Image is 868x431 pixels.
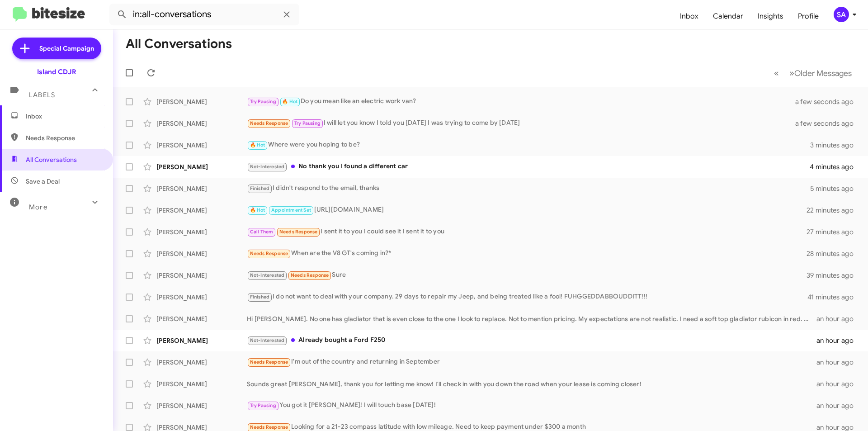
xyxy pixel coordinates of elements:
[156,119,247,128] div: [PERSON_NAME]
[250,142,265,148] span: 🔥 Hot
[247,248,807,259] div: When are the V8 GT's coming in?*
[156,206,247,215] div: [PERSON_NAME]
[282,99,297,104] span: 🔥 Hot
[807,271,861,280] div: 39 minutes ago
[250,251,288,256] span: Needs Response
[816,336,861,345] div: an hour ago
[807,227,861,237] div: 27 minutes ago
[156,249,247,258] div: [PERSON_NAME]
[250,294,270,300] span: Finished
[247,227,807,237] div: I sent it to you I could see it I sent it to you
[250,424,288,430] span: Needs Response
[247,183,810,194] div: I didn't respond to the email, thanks
[29,203,47,211] span: More
[271,207,311,213] span: Appointment Set
[156,162,247,171] div: [PERSON_NAME]
[807,206,861,215] div: 22 minutes ago
[26,112,103,121] span: Inbox
[156,97,247,106] div: [PERSON_NAME]
[807,119,861,128] div: a few seconds ago
[250,229,274,235] span: Call Them
[109,4,299,25] input: Search
[706,3,750,29] a: Calendar
[294,120,321,126] span: Try Pausing
[810,141,861,150] div: 3 minutes ago
[37,67,76,76] div: Island CDJR
[279,229,318,235] span: Needs Response
[156,227,247,237] div: [PERSON_NAME]
[156,379,247,388] div: [PERSON_NAME]
[247,205,807,215] div: [URL][DOMAIN_NAME]
[834,7,849,22] div: SA
[784,64,857,82] button: Next
[250,337,285,343] span: Not-Interested
[810,162,861,171] div: 4 minutes ago
[126,37,232,51] h1: All Conversations
[247,400,816,411] div: You got it [PERSON_NAME]! I will touch base [DATE]!
[291,272,329,278] span: Needs Response
[810,184,861,193] div: 5 minutes ago
[26,155,77,164] span: All Conversations
[826,7,858,22] button: SA
[807,249,861,258] div: 28 minutes ago
[156,141,247,150] div: [PERSON_NAME]
[156,336,247,345] div: [PERSON_NAME]
[26,133,103,142] span: Needs Response
[156,314,247,323] div: [PERSON_NAME]
[769,64,784,82] button: Previous
[156,401,247,410] div: [PERSON_NAME]
[29,91,55,99] span: Labels
[816,358,861,367] div: an hour ago
[247,292,807,302] div: I do not want to deal with your company. 29 days to repair my Jeep, and being treated like a fool...
[250,99,276,104] span: Try Pausing
[39,44,94,53] span: Special Campaign
[250,120,288,126] span: Needs Response
[750,3,791,29] a: Insights
[250,272,285,278] span: Not-Interested
[816,314,861,323] div: an hour ago
[250,403,276,408] span: Try Pausing
[247,96,807,107] div: Do you mean like an electric work van?
[250,359,288,365] span: Needs Response
[774,67,779,79] span: «
[247,314,816,323] div: Hi [PERSON_NAME]. No one has gladiator that is even close to the one I look to replace. Not to me...
[807,293,861,302] div: 41 minutes ago
[250,207,265,213] span: 🔥 Hot
[247,335,816,346] div: Already bought a Ford F250
[816,401,861,410] div: an hour ago
[247,270,807,280] div: Sure
[789,67,794,79] span: »
[250,185,270,191] span: Finished
[794,68,852,78] span: Older Messages
[247,161,810,172] div: No thank you I found a different car
[156,293,247,302] div: [PERSON_NAME]
[791,3,826,29] a: Profile
[807,97,861,106] div: a few seconds ago
[12,38,101,59] a: Special Campaign
[156,358,247,367] div: [PERSON_NAME]
[247,379,816,388] div: Sounds great [PERSON_NAME], thank you for letting me know! I'll check in with you down the road w...
[673,3,706,29] a: Inbox
[26,177,60,186] span: Save a Deal
[247,357,816,367] div: I'm out of the country and returning in September
[769,64,857,82] nav: Page navigation example
[156,184,247,193] div: [PERSON_NAME]
[816,379,861,388] div: an hour ago
[156,271,247,280] div: [PERSON_NAME]
[247,118,807,128] div: I will let you know I told you [DATE] I was trying to come by [DATE]
[250,164,285,170] span: Not-Interested
[247,140,810,150] div: Where were you hoping to be?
